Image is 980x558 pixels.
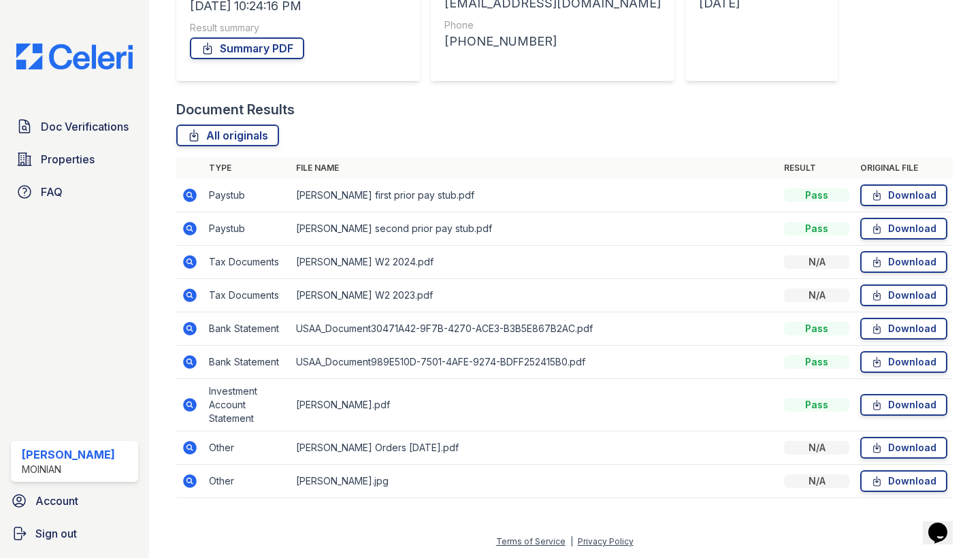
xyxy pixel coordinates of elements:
[203,246,291,279] td: Tax Documents
[860,251,947,273] a: Download
[784,188,849,202] div: Pass
[22,463,115,476] div: Moinian
[5,520,144,547] a: Sign out
[203,346,291,379] td: Bank Statement
[291,157,779,179] th: File name
[203,312,291,346] td: Bank Statement
[444,18,661,32] div: Phone
[784,441,849,455] div: N/A
[5,487,144,514] a: Account
[176,125,279,146] a: All originals
[291,346,779,379] td: USAA_Document989E510D-7501-4AFE-9274-BDFF252415B0.pdf
[860,318,947,340] a: Download
[444,32,661,51] div: [PHONE_NUMBER]
[203,279,291,312] td: Tax Documents
[5,44,144,69] img: CE_Logo_Blue-a8612792a0a2168367f1c8372b55b34899dd931a85d93a1a3d3e32e68fde9ad4.png
[291,246,779,279] td: [PERSON_NAME] W2 2024.pdf
[291,379,779,431] td: [PERSON_NAME].pdf
[35,525,77,542] span: Sign out
[860,437,947,459] a: Download
[784,322,849,335] div: Pass
[203,379,291,431] td: Investment Account Statement
[11,113,138,140] a: Doc Verifications
[11,146,138,173] a: Properties
[41,151,95,167] span: Properties
[784,222,849,235] div: Pass
[190,37,304,59] a: Summary PDF
[923,504,966,544] iframe: chat widget
[860,218,947,240] a: Download
[860,184,947,206] a: Download
[784,255,849,269] div: N/A
[779,157,855,179] th: Result
[855,157,953,179] th: Original file
[11,178,138,206] a: FAQ
[570,536,573,546] div: |
[203,179,291,212] td: Paystub
[41,118,129,135] span: Doc Verifications
[860,284,947,306] a: Download
[203,431,291,465] td: Other
[35,493,78,509] span: Account
[291,312,779,346] td: USAA_Document30471A42-9F7B-4270-ACE3-B3B5E867B2AC.pdf
[203,157,291,179] th: Type
[496,536,566,546] a: Terms of Service
[784,474,849,488] div: N/A
[860,394,947,416] a: Download
[784,398,849,412] div: Pass
[291,179,779,212] td: [PERSON_NAME] first prior pay stub.pdf
[176,100,295,119] div: Document Results
[190,21,406,35] div: Result summary
[291,431,779,465] td: [PERSON_NAME] Orders [DATE].pdf
[291,465,779,498] td: [PERSON_NAME].jpg
[578,536,634,546] a: Privacy Policy
[22,446,115,463] div: [PERSON_NAME]
[203,465,291,498] td: Other
[860,351,947,373] a: Download
[41,184,63,200] span: FAQ
[784,355,849,369] div: Pass
[784,289,849,302] div: N/A
[291,279,779,312] td: [PERSON_NAME] W2 2023.pdf
[860,470,947,492] a: Download
[203,212,291,246] td: Paystub
[291,212,779,246] td: [PERSON_NAME] second prior pay stub.pdf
